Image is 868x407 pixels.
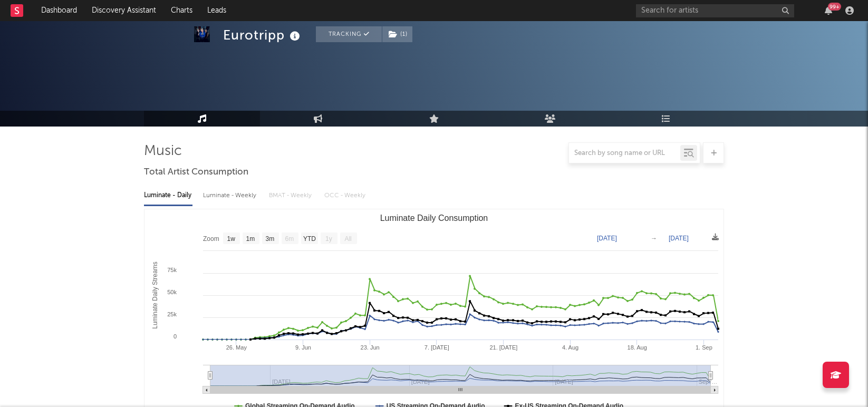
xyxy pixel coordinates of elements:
input: Search for artists [636,4,794,17]
span: ( 1 ) [382,26,413,42]
div: Luminate - Daily [144,187,192,205]
text: 18. Aug [628,344,647,351]
text: 21. [DATE] [489,344,517,351]
button: (1) [382,26,412,42]
text: 1y [325,235,332,243]
text: 7. [DATE] [425,344,449,351]
div: 99 + [828,3,841,11]
text: Sep '… [699,379,718,385]
text: [DATE] [597,235,617,242]
text: 4. Aug [562,344,578,351]
text: Luminate Daily Streams [151,261,159,328]
text: 0 [173,333,177,340]
text: 1. Sep [696,344,712,351]
text: YTD [303,235,316,243]
text: 26. May [226,344,247,351]
text: 75k [167,267,177,273]
text: Zoom [203,235,219,243]
span: Total Artist Consumption [144,166,248,179]
text: All [344,235,351,243]
div: Luminate - Weekly [203,187,258,205]
text: 3m [266,235,275,243]
div: Eurotripp [223,26,303,44]
text: 25k [167,311,177,317]
input: Search by song name or URL [569,149,680,158]
button: 99+ [825,6,832,15]
text: → [651,235,657,242]
text: 9. Jun [295,344,311,351]
text: 23. Jun [361,344,380,351]
text: 50k [167,289,177,295]
text: 1m [246,235,255,243]
text: 1w [227,235,236,243]
button: Tracking [316,26,382,42]
text: Luminate Daily Consumption [380,214,488,222]
text: [DATE] [669,235,689,242]
text: 6m [285,235,294,243]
